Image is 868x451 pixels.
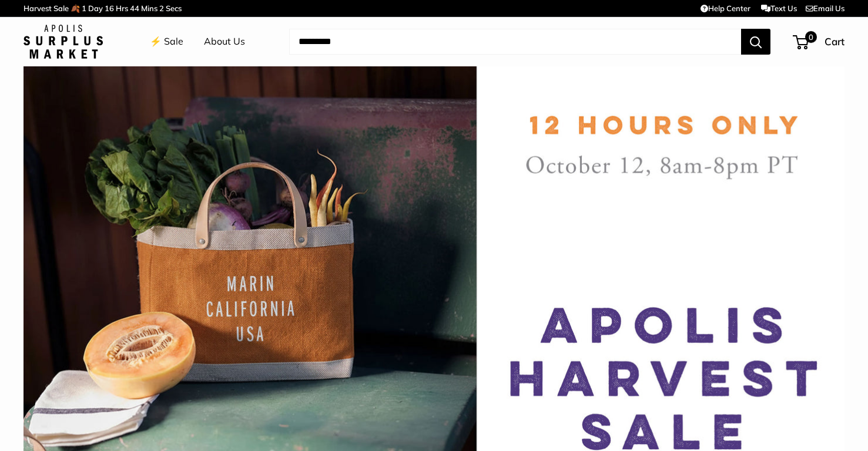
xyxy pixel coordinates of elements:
[141,4,157,13] span: Mins
[794,32,844,51] a: 0 Cart
[825,35,844,48] span: Cart
[105,4,114,13] span: 16
[204,33,245,51] a: About Us
[701,4,750,13] a: Help Center
[82,4,86,13] span: 1
[150,33,183,51] a: ⚡️ Sale
[741,29,770,55] button: Search
[88,4,103,13] span: Day
[116,4,128,13] span: Hrs
[289,29,741,55] input: Search...
[806,4,844,13] a: Email Us
[805,31,817,43] span: 0
[159,4,164,13] span: 2
[761,4,797,13] a: Text Us
[130,4,139,13] span: 44
[24,25,103,59] img: Apolis: Surplus Market
[166,4,182,13] span: Secs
